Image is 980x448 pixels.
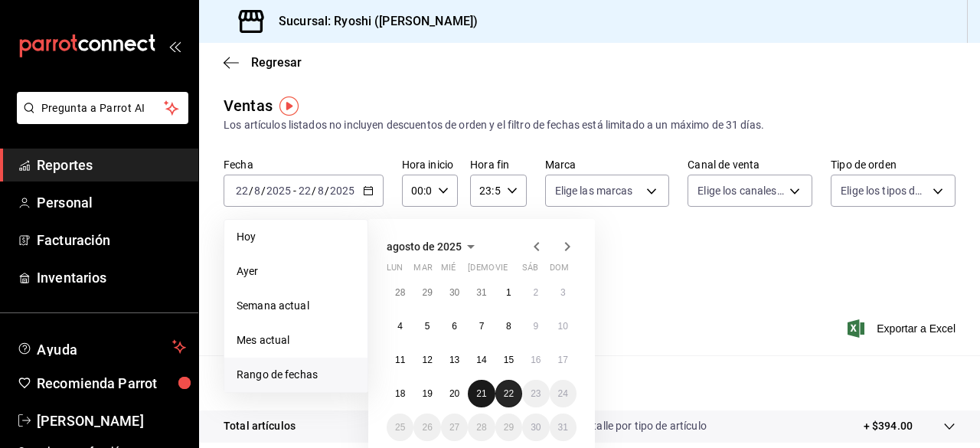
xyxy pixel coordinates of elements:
abbr: 24 de agosto de 2025 [558,388,568,399]
abbr: miércoles [441,263,456,279]
abbr: 13 de agosto de 2025 [449,355,459,365]
button: Regresar [224,55,302,70]
span: Ayuda [37,338,166,356]
input: -- [317,185,325,197]
button: 31 de agosto de 2025 [550,414,577,441]
a: Pregunta a Parrot AI [11,111,188,127]
button: 8 de agosto de 2025 [495,312,522,340]
button: 2 de agosto de 2025 [522,279,549,306]
abbr: 20 de agosto de 2025 [449,388,459,399]
button: 21 de agosto de 2025 [468,380,495,407]
input: -- [235,185,249,197]
abbr: 6 de agosto de 2025 [452,321,457,332]
abbr: 10 de agosto de 2025 [558,321,568,332]
abbr: 23 de agosto de 2025 [531,388,541,399]
abbr: 5 de agosto de 2025 [425,321,430,332]
label: Hora inicio [402,159,458,170]
abbr: 22 de agosto de 2025 [504,388,514,399]
abbr: viernes [495,263,508,279]
button: 12 de agosto de 2025 [413,346,440,374]
span: Exportar a Excel [851,319,955,338]
span: - [293,185,296,197]
span: Reportes [37,155,186,175]
label: Hora fin [470,159,526,170]
abbr: 2 de agosto de 2025 [533,287,538,298]
abbr: 11 de agosto de 2025 [395,355,405,365]
span: Elige los canales de venta [697,183,784,198]
button: 13 de agosto de 2025 [441,346,468,374]
label: Tipo de orden [831,159,955,170]
input: -- [298,185,312,197]
abbr: martes [413,263,432,279]
button: 6 de agosto de 2025 [441,312,468,340]
button: 28 de julio de 2025 [387,279,413,306]
abbr: 19 de agosto de 2025 [422,388,432,399]
span: Semana actual [237,298,355,314]
abbr: 31 de julio de 2025 [476,287,486,298]
span: / [249,185,253,197]
label: Marca [545,159,670,170]
span: / [261,185,266,197]
span: Mes actual [237,332,355,348]
button: 5 de agosto de 2025 [413,312,440,340]
abbr: jueves [468,263,558,279]
span: Elige las marcas [555,183,633,198]
span: Hoy [237,229,355,245]
button: 25 de agosto de 2025 [387,414,413,441]
label: Fecha [224,159,384,170]
button: 29 de agosto de 2025 [495,414,522,441]
abbr: 12 de agosto de 2025 [422,355,432,365]
button: 30 de agosto de 2025 [522,414,549,441]
abbr: 16 de agosto de 2025 [531,355,541,365]
button: 29 de julio de 2025 [413,279,440,306]
abbr: 8 de agosto de 2025 [506,321,511,332]
abbr: 14 de agosto de 2025 [476,355,486,365]
span: Pregunta a Parrot AI [41,100,165,116]
span: agosto de 2025 [387,240,462,253]
abbr: 15 de agosto de 2025 [504,355,514,365]
h3: Sucursal: Ryoshi ([PERSON_NAME]) [266,12,478,31]
span: Personal [37,192,186,213]
p: Total artículos [224,418,296,434]
p: + $394.00 [864,418,913,434]
input: ---- [266,185,292,197]
img: Tooltip marker [279,96,299,116]
button: 19 de agosto de 2025 [413,380,440,407]
button: 9 de agosto de 2025 [522,312,549,340]
span: Facturación [37,230,186,250]
button: 27 de agosto de 2025 [441,414,468,441]
span: Ayer [237,263,355,280]
abbr: 29 de agosto de 2025 [504,422,514,433]
abbr: 29 de julio de 2025 [422,287,432,298]
button: 23 de agosto de 2025 [522,380,549,407]
button: open_drawer_menu [168,40,181,52]
button: 31 de julio de 2025 [468,279,495,306]
input: ---- [329,185,355,197]
span: / [312,185,316,197]
button: 26 de agosto de 2025 [413,414,440,441]
span: Elige los tipos de orden [841,183,927,198]
abbr: 31 de agosto de 2025 [558,422,568,433]
abbr: 27 de agosto de 2025 [449,422,459,433]
abbr: 30 de agosto de 2025 [531,422,541,433]
abbr: sábado [522,263,538,279]
abbr: domingo [550,263,569,279]
button: 17 de agosto de 2025 [550,346,577,374]
label: Canal de venta [688,159,812,170]
span: Recomienda Parrot [37,373,186,394]
abbr: 17 de agosto de 2025 [558,355,568,365]
div: Los artículos listados no incluyen descuentos de orden y el filtro de fechas está limitado a un m... [224,117,955,133]
abbr: 28 de julio de 2025 [395,287,405,298]
abbr: 9 de agosto de 2025 [533,321,538,332]
abbr: 28 de agosto de 2025 [476,422,486,433]
abbr: 30 de julio de 2025 [449,287,459,298]
button: 22 de agosto de 2025 [495,380,522,407]
button: 14 de agosto de 2025 [468,346,495,374]
button: 10 de agosto de 2025 [550,312,577,340]
button: agosto de 2025 [387,237,480,256]
button: 24 de agosto de 2025 [550,380,577,407]
abbr: 18 de agosto de 2025 [395,388,405,399]
abbr: 3 de agosto de 2025 [560,287,566,298]
abbr: 7 de agosto de 2025 [479,321,485,332]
